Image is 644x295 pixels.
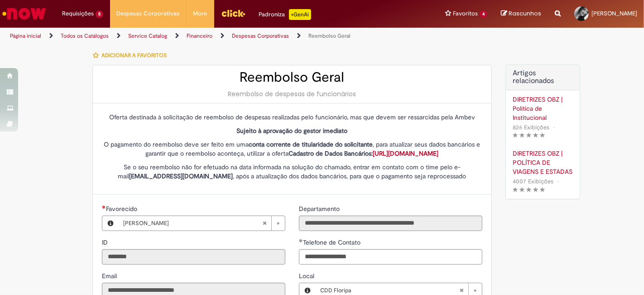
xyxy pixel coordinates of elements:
[96,10,103,18] span: 5
[259,9,311,20] div: Padroniza
[555,175,561,187] span: •
[102,238,110,246] span: Somente leitura - ID
[299,204,341,213] label: Somente leitura - Departamento
[10,32,41,39] a: Página inicial
[102,89,482,98] div: Reembolso de despesas de funcionários
[480,10,487,18] span: 4
[117,9,180,18] span: Despesas Corporativas
[299,216,482,231] input: Departamento
[193,9,207,18] span: More
[102,238,110,247] label: Somente leitura - ID
[591,10,637,17] span: [PERSON_NAME]
[102,216,119,231] button: Favorecido, Visualizar este registro Gabriela Raquel Fonseca
[61,32,109,39] a: Todos os Catálogos
[303,238,362,246] span: Telefone de Contato
[249,140,373,148] strong: conta corrente de titularidade do solicitante
[1,5,48,23] img: ServiceNow
[102,113,482,122] p: Oferta destinada à solicitação de reembolso de despesas realizadas pelo funcionário, mas que deve...
[102,162,482,181] p: Se o seu reembolso não for efetuado na data informada na solução do chamado, entrar em contato co...
[128,32,167,39] a: Service Catalog
[101,52,167,59] span: Adicionar a Favoritos
[513,149,573,176] a: DIRETRIZES OBZ | POLÍTICA DE VIAGENS E ESTADAS
[299,249,482,265] input: Telefone de Contato
[453,9,478,18] span: Favoritos
[7,28,423,44] ul: Trilhas de página
[102,70,482,85] h2: Reembolso Geral
[288,149,438,157] strong: Cadastro de Dados Bancários:
[299,272,316,280] span: Local
[106,205,139,213] span: Necessários - Favorecido
[551,121,557,133] span: •
[123,216,262,231] span: [PERSON_NAME]
[102,140,482,158] p: O pagamento do reembolso deve ser feito em uma , para atualizar seus dados bancários e garantir q...
[129,172,233,180] strong: [EMAIL_ADDRESS][DOMAIN_NAME]
[513,69,573,85] h3: Artigos relacionados
[501,10,541,18] a: Rascunhos
[232,32,289,39] a: Despesas Corporativas
[513,95,573,122] a: DIRETRIZES OBZ | Política de Institucional
[102,205,106,209] span: Obrigatório Preenchido
[513,123,549,131] span: 826 Exibições
[62,9,94,18] span: Requisições
[289,9,311,20] p: +GenAi
[299,205,341,213] span: Somente leitura - Departamento
[102,271,119,280] label: Somente leitura - Email
[513,177,553,185] span: 4007 Exibições
[221,6,245,20] img: click_logo_yellow_360x200.png
[258,216,271,231] abbr: Limpar campo Favorecido
[102,249,285,265] input: ID
[102,272,119,280] span: Somente leitura - Email
[187,32,212,39] a: Financeiro
[92,46,172,65] button: Adicionar a Favoritos
[299,239,303,242] span: Obrigatório Preenchido
[236,127,347,135] strong: Sujeito à aprovação do gestor imediato
[509,9,541,18] span: Rascunhos
[308,32,351,39] a: Reembolso Geral
[119,216,285,231] a: [PERSON_NAME]Limpar campo Favorecido
[373,149,438,157] a: [URL][DOMAIN_NAME]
